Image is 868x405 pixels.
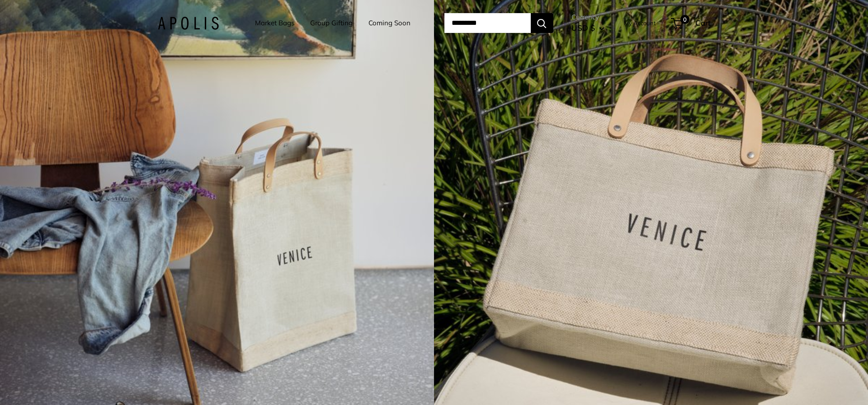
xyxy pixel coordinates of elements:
a: 0 Cart [672,16,711,30]
span: Cart [695,18,711,28]
button: USD $ [571,21,604,35]
span: Currency [571,11,604,23]
span: 0 [680,15,689,24]
a: My Account [624,18,656,28]
img: Apolis [158,17,219,30]
a: Coming Soon [368,17,410,29]
span: USD $ [571,23,595,33]
a: Market Bags [255,17,294,29]
a: Group Gifting [310,17,353,29]
input: Search... [444,13,531,33]
button: Search [531,13,553,33]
